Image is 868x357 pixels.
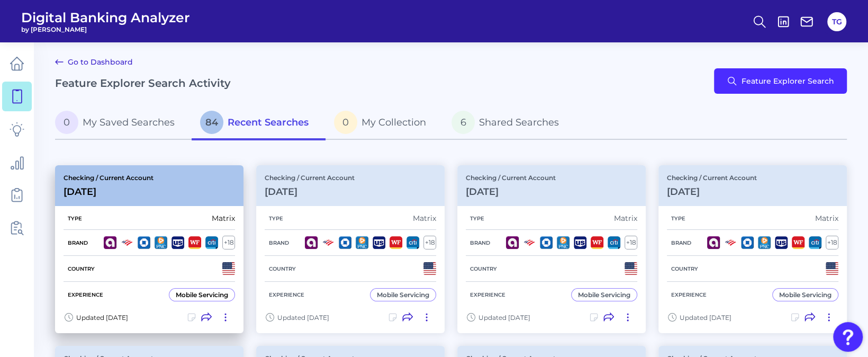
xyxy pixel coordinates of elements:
h5: Country [667,265,702,272]
h5: Country [466,265,501,272]
button: Feature Explorer Search [714,68,847,94]
h5: Brand [265,239,293,246]
h5: Type [64,215,86,222]
p: Checking / Current Account [64,174,153,182]
h5: Type [667,215,690,222]
div: Matrix [815,213,838,223]
span: Updated [DATE] [478,314,530,322]
h5: Country [64,265,99,272]
span: 6 [451,111,475,134]
span: My Collection [361,117,426,128]
span: by [PERSON_NAME] [21,25,190,33]
p: Checking / Current Account [466,174,556,182]
h5: Experience [667,291,711,298]
div: Mobile Servicing [176,291,228,299]
span: Updated [DATE] [76,314,128,322]
span: Digital Banking Analyzer [21,10,190,25]
span: Recent Searches [228,117,309,128]
h2: Feature Explorer Search Activity [55,77,231,90]
div: Mobile Servicing [578,291,630,299]
a: 0My Saved Searches [55,106,192,140]
button: Open Resource Center [833,322,863,352]
a: 0My Collection [325,106,443,140]
h5: Brand [64,239,92,246]
h5: Brand [466,239,494,246]
h5: Experience [265,291,309,298]
a: Checking / Current Account[DATE]TypeMatrixBrand+18CountryExperienceMobile ServicingUpdated [DATE] [658,165,847,333]
span: My Saved Searches [83,117,175,128]
span: 0 [55,111,78,134]
span: 0 [334,111,357,134]
p: Checking / Current Account [667,174,757,182]
span: 84 [200,111,223,134]
button: TG [827,12,846,31]
span: Updated [DATE] [277,314,329,322]
div: Matrix [614,213,637,223]
a: Checking / Current Account[DATE]TypeMatrixBrand+18CountryExperienceMobile ServicingUpdated [DATE] [457,165,646,333]
a: Checking / Current Account[DATE]TypeMatrixBrand+18CountryExperienceMobile ServicingUpdated [DATE] [256,165,445,333]
h5: Experience [466,291,510,298]
div: Matrix [212,213,235,223]
h3: [DATE] [466,186,556,198]
a: Checking / Current Account[DATE]TypeMatrixBrand+18CountryExperienceMobile ServicingUpdated [DATE] [55,165,243,333]
h3: [DATE] [265,186,355,198]
div: + 18 [222,236,235,249]
span: Shared Searches [479,117,559,128]
div: + 18 [625,236,637,249]
span: Feature Explorer Search [742,77,834,85]
span: Updated [DATE] [680,314,731,322]
a: 84Recent Searches [192,106,325,140]
p: Checking / Current Account [265,174,355,182]
h3: [DATE] [64,186,153,198]
div: Mobile Servicing [377,291,429,299]
div: Matrix [413,213,436,223]
h5: Type [466,215,489,222]
a: 6Shared Searches [443,106,576,140]
h3: [DATE] [667,186,757,198]
h5: Experience [64,291,107,298]
a: Go to Dashboard [55,56,133,68]
h5: Brand [667,239,695,246]
h5: Type [265,215,287,222]
div: Mobile Servicing [779,291,831,299]
h5: Country [265,265,300,272]
div: + 18 [423,236,436,249]
div: + 18 [826,236,838,249]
